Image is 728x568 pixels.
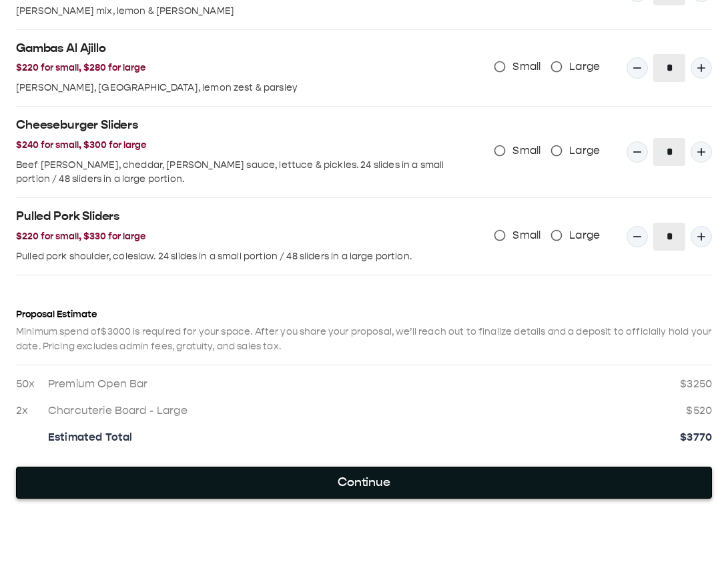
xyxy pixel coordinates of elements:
[627,138,712,166] div: Quantity Input
[16,138,476,153] h3: $240 for small, $300 for large
[16,41,476,57] h2: Gambas Al Ajillo
[16,61,476,75] h3: $220 for small, $280 for large
[512,143,540,159] span: Small
[16,403,32,419] p: 2x
[512,59,540,75] span: Small
[680,429,712,445] p: $ 3770
[569,143,600,159] span: Large
[512,227,540,243] span: Small
[16,467,712,499] button: Continue
[627,223,712,251] div: Quantity Input
[16,376,32,392] p: 50x
[16,209,476,225] h2: Pulled Pork Sliders
[48,403,670,419] p: Charcuterie Board - Large
[16,81,476,95] p: [PERSON_NAME], [GEOGRAPHIC_DATA], lemon zest & parsley
[569,59,600,75] span: Large
[16,229,476,244] h3: $220 for small, $330 for large
[48,429,664,445] p: Estimated Total
[16,158,476,187] p: Beef [PERSON_NAME], cheddar, [PERSON_NAME] sauce, lettuce & pickles. 24 slides in a small portion...
[48,376,664,392] p: Premium Open Bar
[686,403,712,419] p: $ 520
[16,307,712,322] h3: Proposal Estimate
[16,117,476,133] h2: Cheeseburger Sliders
[16,325,712,354] p: Minimum spend of $3000 is required for your space. After you share your proposal, we’ll reach out...
[627,54,712,82] div: Quantity Input
[569,227,600,243] span: Large
[16,249,476,264] p: Pulled pork shoulder, coleslaw. 24 slides in a small portion / 48 sliders in a large portion.
[16,4,476,19] p: [PERSON_NAME] mix, lemon & [PERSON_NAME]
[680,376,712,392] p: $ 3250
